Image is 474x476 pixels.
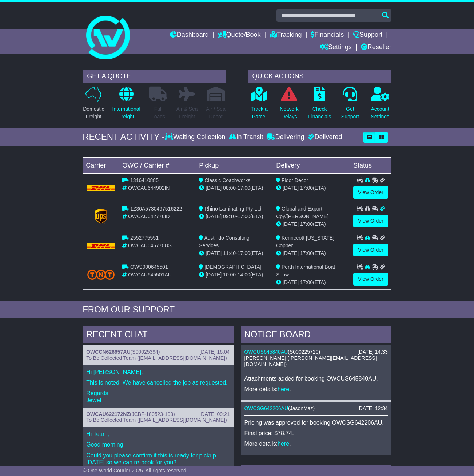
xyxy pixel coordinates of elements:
div: - (ETA) [199,184,270,192]
span: [DATE] [283,279,299,285]
div: (ETA) [276,249,347,257]
p: More details: . [244,386,388,393]
p: Final price: $78.74. [244,430,388,437]
div: Delivering [265,133,306,141]
div: - (ETA) [199,249,270,257]
a: OWCUS645840AU [244,349,288,355]
p: Get Support [341,105,359,121]
div: (ETA) [276,184,347,192]
span: OWS000645501 [130,264,168,270]
div: (ETA) [276,279,347,286]
p: This is noted. We have cancelled the job as requested. [86,379,230,386]
span: 09:10 [223,213,236,219]
a: OWCAU622172NZ [86,411,130,417]
div: ( ) [86,411,230,417]
span: To Be Collected Team ([EMAIL_ADDRESS][DOMAIN_NAME]) [86,417,227,423]
a: Reseller [361,42,391,54]
span: JasonMaz [290,405,313,411]
span: [DATE] [283,185,299,191]
div: [DATE] 09:21 [199,411,230,417]
td: Pickup [196,157,273,173]
span: 17:00 [300,221,313,227]
span: 1Z30A5730497516222 [130,206,182,212]
span: Floor Decor [282,177,308,183]
a: View Order [353,244,388,256]
span: Classic Coachworks [204,177,250,183]
a: Quote/Book [218,29,261,42]
span: 2552775551 [130,235,159,241]
div: RECENT CHAT [83,326,233,345]
span: © One World Courier 2025. All rights reserved. [83,468,188,473]
span: 1316410885 [130,177,159,183]
span: Global and Export Cpy/[PERSON_NAME] [276,206,328,219]
p: Network Delays [280,105,298,121]
span: S000225720 [290,349,318,355]
p: Hi Team, [86,430,230,437]
a: OWCCN626957AU [86,349,130,355]
a: GetSupport [341,86,359,125]
img: TNT_Domestic.png [87,270,115,279]
img: GetCarrierServiceLogo [95,209,107,224]
span: 08:00 [223,185,236,191]
a: Tracking [270,29,302,42]
a: Dashboard [170,29,209,42]
p: Good morning. [86,441,230,448]
span: [DATE] [206,250,222,256]
td: Status [350,157,391,173]
span: [DATE] [206,272,222,278]
p: Track a Parcel [251,105,268,121]
span: [DATE] [283,221,299,227]
img: DHL.png [87,243,115,249]
span: JCBF-180523-103 [132,411,173,417]
a: CheckFinancials [308,86,331,125]
span: [DATE] [283,250,299,256]
a: View Order [353,273,388,286]
span: 14:00 [238,272,250,278]
div: GET A QUOTE [83,70,226,83]
img: DHL.png [87,185,115,191]
a: here [278,386,289,392]
span: [DEMOGRAPHIC_DATA] [204,264,262,270]
p: Regards, Jewel [86,390,230,404]
a: AccountSettings [370,86,390,125]
div: [DATE] 16:04 [199,349,230,355]
span: 17:00 [238,250,250,256]
p: Pricing was approved for booking OWCSG642206AU. [244,419,388,426]
span: OWCAU644902IN [128,185,170,191]
span: 10:00 [223,272,236,278]
span: Rhino Laminating Pty Ltd [204,206,261,212]
p: Account Settings [371,105,389,121]
span: 17:00 [238,185,250,191]
p: Check Financials [308,105,331,121]
div: - (ETA) [199,213,270,220]
p: Air / Sea Depot [206,105,226,121]
span: Austindo Consulting Services [199,235,250,248]
span: 11:40 [223,250,236,256]
a: Track aParcel [251,86,268,125]
p: Hi [PERSON_NAME], [86,369,230,375]
div: In Transit [227,133,265,141]
div: ( ) [244,405,388,412]
a: InternationalFreight [112,86,141,125]
p: Air & Sea Freight [176,105,198,121]
div: FROM OUR SUPPORT [83,304,391,315]
a: View Order [353,186,388,199]
p: Full Loads [149,105,167,121]
span: S00025394 [132,349,158,355]
span: 17:00 [300,185,313,191]
span: [PERSON_NAME] ([PERSON_NAME][EMAIL_ADDRESS][DOMAIN_NAME]) [244,355,377,367]
span: 17:00 [300,279,313,285]
a: Support [353,29,382,42]
div: [DATE] 14:33 [358,349,388,355]
a: View Order [353,215,388,227]
span: OWCAU645501AU [128,272,172,278]
span: [DATE] [206,185,222,191]
div: (ETA) [276,220,347,228]
div: ( ) [86,349,230,355]
span: Perth International Boat Show [276,264,335,278]
p: Attachments added for booking OWCUS645840AU. [244,375,388,382]
div: NOTICE BOARD [241,326,391,345]
a: DomesticFreight [83,86,104,125]
a: here [278,441,289,447]
div: QUICK ACTIONS [248,70,391,83]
